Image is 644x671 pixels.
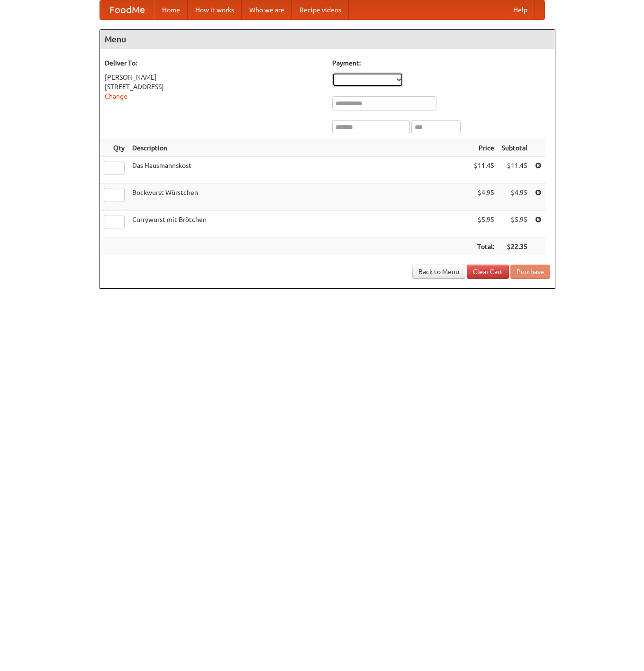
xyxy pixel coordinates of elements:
[498,184,531,211] td: $4.95
[498,238,531,256] th: $22.35
[470,157,498,184] td: $11.45
[510,265,550,279] button: Purchase
[292,0,349,19] a: Recipe videos
[467,265,509,279] a: Clear Cart
[105,92,127,100] a: Change
[470,211,498,238] td: $5.95
[498,139,531,157] th: Subtotal
[498,157,531,184] td: $11.45
[105,73,323,82] div: [PERSON_NAME]
[105,82,323,92] div: [STREET_ADDRESS]
[188,0,242,19] a: How it works
[332,58,550,68] h5: Payment:
[470,184,498,211] td: $4.95
[100,30,555,49] h4: Menu
[412,265,465,279] a: Back to Menu
[242,0,292,19] a: Who we are
[100,0,154,19] a: FoodMe
[105,58,323,68] h5: Deliver To:
[498,211,531,238] td: $5.95
[100,139,128,157] th: Qty
[128,184,470,211] td: Bockwurst Würstchen
[154,0,188,19] a: Home
[470,139,498,157] th: Price
[128,157,470,184] td: Das Hausmannskost
[470,238,498,256] th: Total:
[506,0,535,19] a: Help
[128,211,470,238] td: Currywurst mit Brötchen
[128,139,470,157] th: Description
